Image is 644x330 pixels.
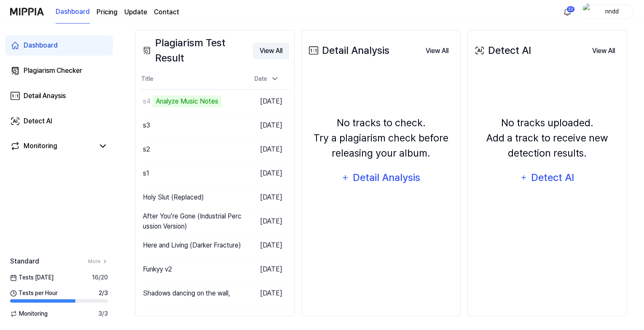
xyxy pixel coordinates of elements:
div: Detail Analysis [307,43,389,58]
td: [DATE] [244,89,289,113]
th: Title [140,69,244,89]
a: Update [124,7,147,17]
div: Here and Living (Darker Fracture) [143,240,241,250]
div: Detail Anaysis [24,91,66,101]
div: Holy Slut (Replaced) [143,192,204,202]
td: [DATE] [244,209,289,233]
div: Dashboard [24,40,58,51]
div: s1 [143,168,149,178]
a: Monitoring [10,141,94,151]
img: 알림 [562,7,572,17]
img: profile [583,3,593,20]
span: Tests [DATE] [10,273,54,282]
span: 3 / 3 [98,309,108,318]
div: Analyze Music Notes [153,96,222,107]
button: Pricing [97,7,118,17]
td: [DATE] [244,281,289,305]
button: View All [253,43,289,59]
div: No tracks uploaded. Add a track to receive new detection results. [473,115,622,161]
a: View All [253,42,289,59]
div: Shadows dancing on the wall, [143,288,230,298]
button: profilenndd [580,5,634,19]
span: Monitoring [10,309,48,318]
div: 22 [566,6,575,13]
span: Tests per Hour [10,289,58,298]
td: [DATE] [244,233,289,257]
span: Standard [10,256,39,266]
td: [DATE] [244,137,289,161]
div: Detail Analysis [352,170,421,186]
a: Contact [154,7,179,17]
span: 16 / 20 [92,273,108,282]
td: [DATE] [244,257,289,281]
a: Detect AI [5,111,113,131]
div: s3 [143,120,150,130]
td: [DATE] [244,161,289,185]
div: Plagiarism Test Result [140,35,253,66]
button: 알림22 [561,5,574,19]
button: View All [585,43,622,59]
a: Detail Anaysis [5,86,113,106]
td: [DATE] [244,113,289,137]
a: Plagiarism Checker [5,61,113,81]
a: View All [585,42,622,59]
a: Dashboard [56,0,90,24]
a: Dashboard [5,35,113,56]
div: No tracks to check. Try a plagiarism check before releasing your album. [307,115,456,161]
div: Detect AI [24,116,52,126]
div: Plagiarism Checker [24,66,82,76]
div: Funkyy v2 [143,264,172,274]
button: View All [419,43,455,59]
div: nndd [596,7,628,16]
a: More [88,258,108,265]
div: s2 [143,144,150,154]
div: Detect AI [530,170,575,186]
a: View All [419,42,455,59]
div: Detect AI [473,43,531,58]
div: After You’re Gone (Industrial Percussion Version) [143,211,244,232]
button: Detail Analysis [336,168,426,188]
div: Date [251,72,282,86]
div: Monitoring [24,141,57,151]
span: 2 / 3 [99,289,108,298]
button: Detect AI [515,168,580,188]
td: [DATE] [244,185,289,209]
div: s4 [143,96,150,106]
